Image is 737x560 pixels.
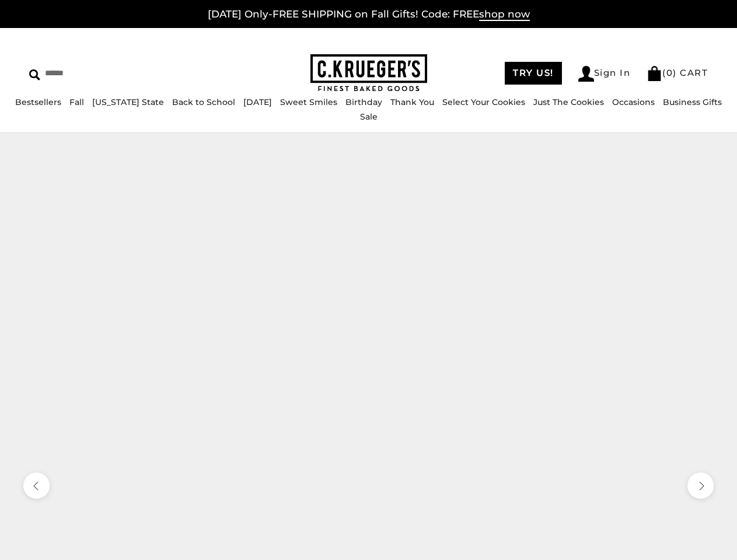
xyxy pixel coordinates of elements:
[360,111,378,122] a: Sale
[69,97,84,107] a: Fall
[172,97,235,107] a: Back to School
[92,97,164,107] a: [US_STATE] State
[23,473,50,499] button: previous
[29,69,40,80] img: Search
[15,97,61,107] a: Bestsellers
[533,97,604,107] a: Just The Cookies
[208,8,530,21] a: [DATE] Only-FREE SHIPPING on Fall Gifts! Code: FREEshop now
[479,8,530,21] span: shop now
[280,97,337,107] a: Sweet Smiles
[666,67,673,78] span: 0
[310,54,427,92] img: C.KRUEGER'S
[647,67,708,78] a: (0) CART
[647,66,662,81] img: Bag
[687,473,714,499] button: next
[390,97,434,107] a: Thank You
[578,66,594,82] img: Account
[345,97,382,107] a: Birthday
[442,97,525,107] a: Select Your Cookies
[505,62,562,85] a: TRY US!
[243,97,272,107] a: [DATE]
[29,64,184,82] input: Search
[663,97,722,107] a: Business Gifts
[612,97,655,107] a: Occasions
[578,66,631,82] a: Sign In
